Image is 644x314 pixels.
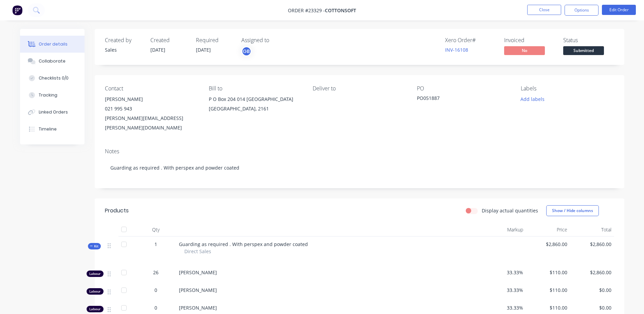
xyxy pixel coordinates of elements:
span: 26 [153,269,159,276]
span: [PERSON_NAME] [179,287,217,293]
span: Guarding as required . With perspex and powder coated [179,241,308,247]
div: Notes [105,148,614,155]
div: Order details [39,41,68,47]
span: Direct Sales [184,248,211,255]
button: Timeline [20,121,85,138]
div: Required [196,37,233,43]
span: $110.00 [529,304,567,311]
div: Created [150,37,188,43]
button: Submitted [563,46,604,56]
div: [PERSON_NAME] [105,94,198,104]
button: Order details [20,36,85,53]
div: Guarding as required . With perspex and powder coated [105,157,614,178]
div: PO051887 [417,94,502,104]
div: Qty [135,223,176,237]
div: Contact [105,85,198,92]
button: Edit Order [602,5,636,15]
a: INV-16108 [445,47,468,53]
span: $2,860.00 [573,269,611,276]
div: Xero Order # [445,37,496,43]
span: $0.00 [573,286,611,294]
div: Total [570,223,614,237]
span: [DATE] [150,47,165,53]
div: Sales [105,46,142,53]
div: Deliver to [313,85,406,92]
div: PO [417,85,510,92]
span: [DATE] [196,47,211,53]
span: [PERSON_NAME] [179,269,217,276]
div: [GEOGRAPHIC_DATA], 2161 [209,104,302,114]
span: Order #23329 - [288,7,325,14]
div: Status [563,37,614,43]
span: Kit [90,244,99,249]
div: [PERSON_NAME][EMAIL_ADDRESS][PERSON_NAME][DOMAIN_NAME] [105,114,198,133]
div: Timeline [39,126,57,132]
div: Labour [87,271,104,277]
img: Factory [12,5,22,15]
div: [PERSON_NAME]021 995 943[PERSON_NAME][EMAIL_ADDRESS][PERSON_NAME][DOMAIN_NAME] [105,94,198,133]
span: Cottonsoft [325,7,356,14]
button: Collaborate [20,53,85,70]
div: Tracking [39,92,57,98]
div: Markup [482,223,526,237]
div: Linked Orders [39,109,68,115]
div: Price [526,223,570,237]
div: Labour [87,306,104,312]
span: [PERSON_NAME] [179,304,217,311]
span: 0 [154,286,157,294]
span: $2,860.00 [573,241,611,248]
div: Assigned to [241,37,309,43]
button: Show / Hide columns [546,205,599,216]
span: $110.00 [529,269,567,276]
span: $0.00 [573,304,611,311]
div: P O Box 204 014 [GEOGRAPHIC_DATA] [209,94,302,104]
div: Collaborate [39,58,66,64]
span: $110.00 [529,286,567,294]
button: GB [241,46,252,56]
span: 33.33% [484,286,523,294]
label: Display actual quantities [482,207,538,214]
span: 1 [154,241,157,248]
div: Created by [105,37,142,43]
div: Checklists 0/0 [39,75,69,81]
button: Close [527,5,561,15]
span: 0 [154,304,157,311]
span: No [504,46,545,55]
div: Kit [88,243,101,249]
span: $2,860.00 [529,241,567,248]
div: Bill to [209,85,302,92]
div: 021 995 943 [105,104,198,114]
button: Add labels [517,94,548,104]
button: Checklists 0/0 [20,70,85,87]
span: 33.33% [484,304,523,311]
span: Submitted [563,46,604,55]
span: 33.33% [484,269,523,276]
div: Labour [87,288,104,295]
div: Products [105,207,129,215]
button: Tracking [20,87,85,104]
button: Options [565,5,599,16]
div: Invoiced [504,37,555,43]
div: P O Box 204 014 [GEOGRAPHIC_DATA][GEOGRAPHIC_DATA], 2161 [209,94,302,116]
button: Linked Orders [20,104,85,121]
div: Labels [521,85,614,92]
